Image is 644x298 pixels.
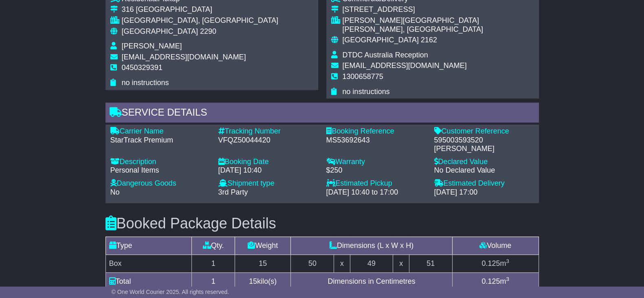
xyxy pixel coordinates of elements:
span: 0450329391 [122,64,163,72]
span: [GEOGRAPHIC_DATA] [343,36,419,44]
td: 1 [192,254,235,272]
div: Description [110,158,210,167]
div: StarTrack Premium [110,136,210,145]
td: m [452,272,538,290]
span: 2162 [421,36,437,44]
div: Dangerous Goods [110,179,210,188]
sup: 3 [506,276,509,282]
div: Personal Items [110,166,210,175]
div: Tracking Number [218,127,318,136]
div: 595003593520 [PERSON_NAME] [434,136,534,153]
span: DTDC Australia Reception [343,51,428,59]
div: 316 [GEOGRAPHIC_DATA] [122,5,279,14]
div: Estimated Delivery [434,179,534,188]
span: 2290 [200,27,216,35]
td: 1 [192,272,235,290]
div: Customer Reference [434,127,534,136]
div: Declared Value [434,158,534,167]
div: $250 [326,166,426,175]
div: Warranty [326,158,426,167]
div: [GEOGRAPHIC_DATA], [GEOGRAPHIC_DATA] [122,16,279,25]
span: 15 [249,277,257,285]
div: Shipment type [218,179,318,188]
div: [PERSON_NAME][GEOGRAPHIC_DATA][PERSON_NAME], [GEOGRAPHIC_DATA] [343,16,534,34]
span: [EMAIL_ADDRESS][DOMAIN_NAME] [343,61,467,70]
span: 0.125 [481,277,500,285]
td: x [334,254,350,272]
h3: Booked Package Details [106,215,539,232]
div: Carrier Name [110,127,210,136]
td: kilo(s) [235,272,291,290]
div: MS53692643 [326,136,426,145]
span: no instructions [343,88,390,96]
div: Booking Reference [326,127,426,136]
span: [GEOGRAPHIC_DATA] [122,27,198,35]
td: Dimensions in Centimetres [291,272,452,290]
td: 15 [235,254,291,272]
td: 49 [350,254,393,272]
span: No [110,188,120,196]
div: [DATE] 10:40 [218,166,318,175]
div: [STREET_ADDRESS] [343,5,534,14]
td: Volume [452,237,538,254]
td: Dimensions (L x W x H) [291,237,452,254]
span: © One World Courier 2025. All rights reserved. [112,289,229,295]
div: No Declared Value [434,166,534,175]
td: 50 [291,254,334,272]
span: 3rd Party [218,188,248,196]
div: [DATE] 17:00 [434,188,534,197]
td: Box [106,254,192,272]
td: Qty. [192,237,235,254]
td: Weight [235,237,291,254]
span: [PERSON_NAME] [122,42,182,50]
div: Booking Date [218,158,318,167]
div: Service Details [106,103,539,125]
td: x [393,254,409,272]
sup: 3 [506,258,509,264]
div: [DATE] 10:40 to 17:00 [326,188,426,197]
span: [EMAIL_ADDRESS][DOMAIN_NAME] [122,53,246,61]
td: 51 [409,254,452,272]
td: Total [106,272,192,290]
div: VFQZ50044420 [218,136,318,145]
div: Estimated Pickup [326,179,426,188]
td: Type [106,237,192,254]
span: 0.125 [481,259,500,267]
td: m [452,254,538,272]
span: 1300658775 [343,72,383,81]
span: no instructions [122,79,169,87]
